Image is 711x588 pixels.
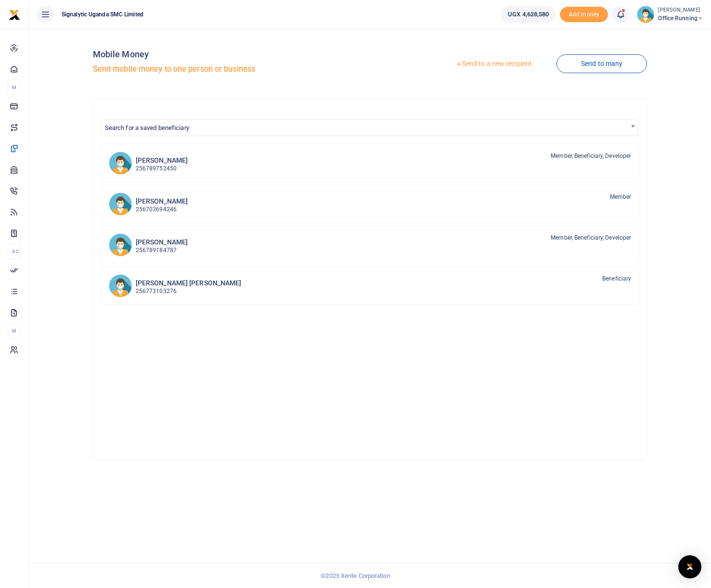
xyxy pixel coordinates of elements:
li: M [8,323,21,339]
li: Ac [8,243,21,259]
span: Office Running [658,14,703,23]
h6: [PERSON_NAME] [136,238,188,246]
a: Add money [560,10,608,17]
a: logo-small logo-large logo-large [9,11,20,18]
a: NK [PERSON_NAME] 256703694246 Member [101,185,639,223]
li: Wallet ballance [497,6,560,23]
p: 256703694246 [136,205,188,214]
a: UGX 4,628,580 [501,6,556,23]
img: CT [109,152,132,175]
span: Search for a saved beneficiary [101,120,638,135]
span: Member, Beneficiary, Developer [551,233,631,242]
li: M [8,79,21,95]
span: Search for a saved beneficiary [105,124,189,131]
img: profile-user [637,6,654,23]
a: EBm [PERSON_NAME] [PERSON_NAME] 256773103276 Beneficiary [101,267,639,305]
p: 256789184787 [136,246,188,255]
img: JN [109,233,132,256]
a: Send to a new recipient [431,55,556,73]
span: Beneficiary [602,274,631,283]
img: NK [109,192,132,216]
p: 256789752450 [136,164,188,173]
p: 256773103276 [136,287,242,296]
h6: [PERSON_NAME] [PERSON_NAME] [136,279,242,287]
span: UGX 4,628,580 [508,10,549,19]
a: CT [PERSON_NAME] 256789752450 Member, Beneficiary, Developer [101,144,639,182]
a: profile-user [PERSON_NAME] Office Running [637,6,703,23]
li: Toup your wallet [560,7,608,23]
span: Add money [560,7,608,23]
img: EBm [109,274,132,297]
span: Search for a saved beneficiary [101,119,639,136]
span: Signalytic Uganda SMC Limited [58,10,147,19]
h4: Mobile Money [93,49,366,60]
small: [PERSON_NAME] [658,6,703,14]
img: logo-small [9,9,20,21]
span: Member [610,192,632,201]
h6: [PERSON_NAME] [136,197,188,205]
h6: [PERSON_NAME] [136,156,188,165]
a: Send to many [556,54,647,73]
span: Member, Beneficiary, Developer [551,152,631,160]
div: Open Intercom Messenger [678,555,701,578]
h5: Send mobile money to one person or business [93,64,366,74]
a: JN [PERSON_NAME] 256789184787 Member, Beneficiary, Developer [101,226,639,264]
